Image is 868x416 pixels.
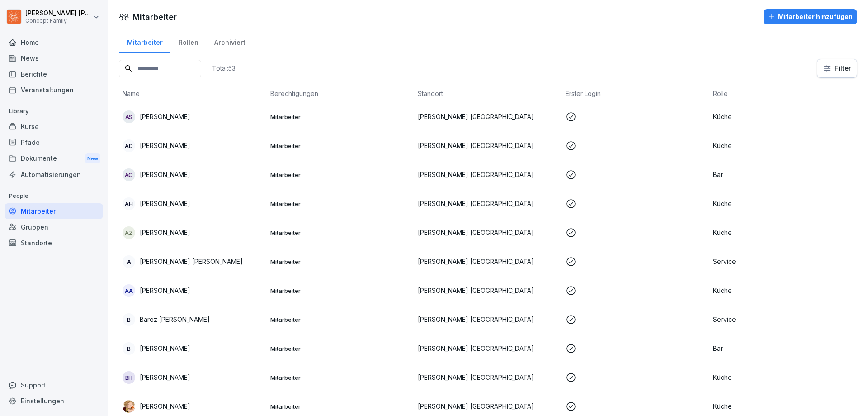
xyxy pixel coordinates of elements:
p: [PERSON_NAME] [GEOGRAPHIC_DATA] [418,402,558,411]
p: [PERSON_NAME] [GEOGRAPHIC_DATA] [418,141,558,150]
p: Küche [713,199,854,208]
p: [PERSON_NAME] [140,170,190,179]
p: [PERSON_NAME] [140,228,190,237]
p: Küche [713,373,854,382]
p: Küche [713,112,854,121]
p: [PERSON_NAME] [GEOGRAPHIC_DATA] [418,286,558,295]
a: Archiviert [206,30,253,53]
th: Rolle [709,85,857,102]
a: Pfade [5,134,103,150]
button: Mitarbeiter hinzufügen [764,9,857,24]
p: People [5,189,103,203]
a: Standorte [5,235,103,251]
h1: Mitarbeiter [132,11,177,23]
a: Gruppen [5,219,103,235]
div: AZ [123,226,135,239]
p: [PERSON_NAME] [GEOGRAPHIC_DATA] [418,257,558,266]
p: Concept Family [25,18,91,24]
div: B [123,342,135,355]
p: Mitarbeiter [270,344,411,353]
p: Mitarbeiter [270,200,411,208]
div: Mitarbeiter hinzufügen [768,12,853,22]
div: AS [123,110,135,123]
button: Filter [817,59,857,77]
a: Einstellungen [5,393,103,409]
p: [PERSON_NAME] [GEOGRAPHIC_DATA] [418,344,558,353]
p: Mitarbeiter [270,373,411,382]
a: Berichte [5,66,103,82]
p: [PERSON_NAME] [GEOGRAPHIC_DATA] [418,170,558,179]
div: Support [5,377,103,393]
p: [PERSON_NAME] [GEOGRAPHIC_DATA] [418,315,558,324]
p: Mitarbeiter [270,171,411,179]
p: [PERSON_NAME] [140,344,190,353]
p: Mitarbeiter [270,142,411,150]
p: [PERSON_NAME] [140,199,190,208]
p: Küche [713,228,854,237]
img: gl91fgz8pjwqs931pqurrzcv.png [123,400,135,413]
div: AD [123,139,135,152]
p: Mitarbeiter [270,316,411,324]
th: Name [119,85,267,102]
p: [PERSON_NAME] [GEOGRAPHIC_DATA] [418,199,558,208]
p: Bar [713,170,854,179]
p: Library [5,104,103,119]
p: Mitarbeiter [270,287,411,295]
p: Service [713,315,854,324]
p: Mitarbeiter [270,113,411,121]
p: Bar [713,344,854,353]
a: Mitarbeiter [5,203,103,219]
p: Küche [713,286,854,295]
a: News [5,50,103,66]
p: Mitarbeiter [270,258,411,266]
p: Mitarbeiter [270,229,411,237]
p: [PERSON_NAME] [140,402,190,411]
a: Automatisierungen [5,167,103,182]
p: Service [713,257,854,266]
div: BH [123,371,135,384]
div: AH [123,197,135,210]
div: Dokumente [5,150,103,167]
p: [PERSON_NAME] [GEOGRAPHIC_DATA] [418,112,558,121]
div: A [123,255,135,268]
a: Veranstaltungen [5,82,103,98]
a: DokumenteNew [5,150,103,167]
a: Rollen [170,30,206,53]
a: Home [5,34,103,50]
p: [PERSON_NAME] [140,141,190,150]
p: [PERSON_NAME] [GEOGRAPHIC_DATA] [418,373,558,382]
a: Mitarbeiter [119,30,170,53]
p: Küche [713,402,854,411]
div: Filter [823,64,851,73]
p: Total: 53 [212,64,236,72]
p: [PERSON_NAME] [PERSON_NAME] [25,10,91,17]
div: B [123,313,135,326]
p: [PERSON_NAME] [GEOGRAPHIC_DATA] [418,228,558,237]
p: [PERSON_NAME] [140,286,190,295]
div: New [85,153,100,164]
p: Küche [713,141,854,150]
p: Barez [PERSON_NAME] [140,315,210,324]
p: [PERSON_NAME] [140,373,190,382]
p: [PERSON_NAME] [140,112,190,121]
a: Kurse [5,119,103,134]
div: AO [123,168,135,181]
th: Erster Login [562,85,710,102]
th: Standort [414,85,562,102]
div: AA [123,284,135,297]
p: Mitarbeiter [270,402,411,411]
